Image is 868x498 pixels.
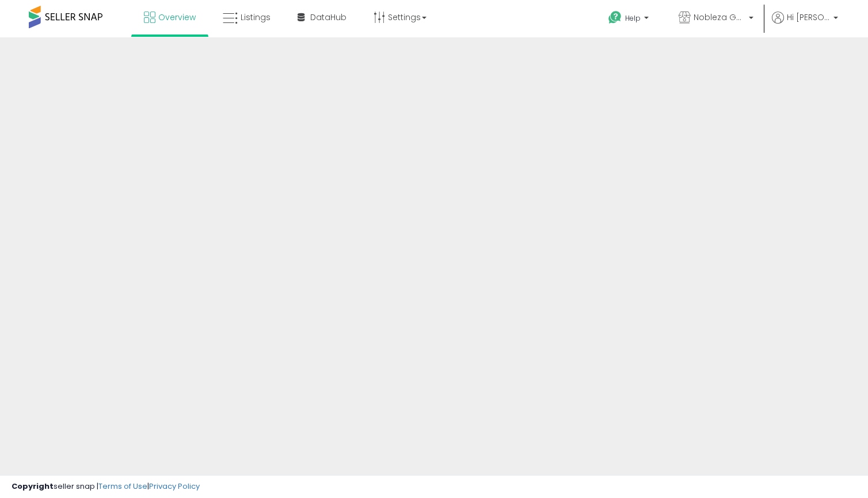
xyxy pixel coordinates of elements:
[158,12,196,23] span: Overview
[772,12,838,37] a: Hi [PERSON_NAME]
[12,481,54,492] strong: Copyright
[599,2,660,37] a: Help
[608,10,622,25] i: Get Help
[625,13,641,23] span: Help
[787,12,830,23] span: Hi [PERSON_NAME]
[98,481,147,492] a: Terms of Use
[149,481,200,492] a: Privacy Policy
[694,12,745,23] span: Nobleza Goods
[310,12,347,23] span: DataHub
[241,12,271,23] span: Listings
[12,481,200,492] div: seller snap | |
